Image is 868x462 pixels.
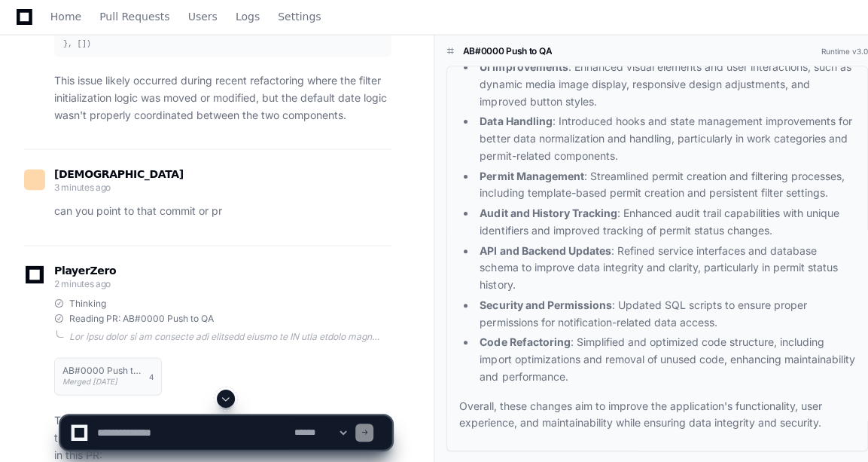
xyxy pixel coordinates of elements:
[476,335,856,386] li: : Simplified and optimized code structure, including import optimizations and removal of unused c...
[54,358,162,396] button: AB#0000 Push to QAMerged [DATE]4
[54,203,391,220] p: can you point to that commit or pr
[480,170,583,183] strong: Permit Management
[54,182,111,193] span: 3 minutes ago
[188,12,218,21] span: Users
[476,60,856,111] li: : Enhanced visual elements and user interactions, such as dynamic media image display, responsive...
[476,206,856,240] li: : Enhanced audit trail capabilities with unique identifiers and improved tracking of permit statu...
[480,115,552,128] strong: Data Handling
[99,12,169,21] span: Pull Requests
[54,278,111,289] span: 2 minutes ago
[463,45,553,57] h1: AB#0000 Push to QA
[480,61,568,74] strong: UI Improvements
[476,298,856,332] li: : Updated SQL scripts to ensure proper permissions for notification-related data access.
[476,243,856,295] li: : Refined service interfaces and database schema to improve data integrity and clarity, particula...
[54,266,116,275] span: PlayerZero
[476,169,856,203] li: : Streamlined permit creation and filtering processes, including template-based permit creation a...
[62,366,142,375] h1: AB#0000 Push to QA
[480,336,570,349] strong: Code Refactoring
[54,72,391,124] p: This issue likely occurred during recent refactoring where the filter initialization logic was mo...
[50,12,81,21] span: Home
[149,371,154,383] span: 4
[821,46,868,57] div: Runtime v3.0
[480,299,611,312] strong: Security and Permissions
[62,377,117,386] span: Merged [DATE]
[236,12,260,21] span: Logs
[69,313,214,325] span: Reading PR: AB#0000 Push to QA
[278,12,321,21] span: Settings
[69,298,106,310] span: Thinking
[69,331,391,343] div: Lor ipsu dolor si am consecte adi elitsedd eiusmo te IN utla etdolo magn aliqu. Eni ad mini venia...
[476,114,856,165] li: : Introduced hooks and state management improvements for better data normalization and handling, ...
[54,168,184,180] span: [DEMOGRAPHIC_DATA]
[480,245,611,258] strong: API and Backend Updates
[480,207,617,220] strong: Audit and History Tracking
